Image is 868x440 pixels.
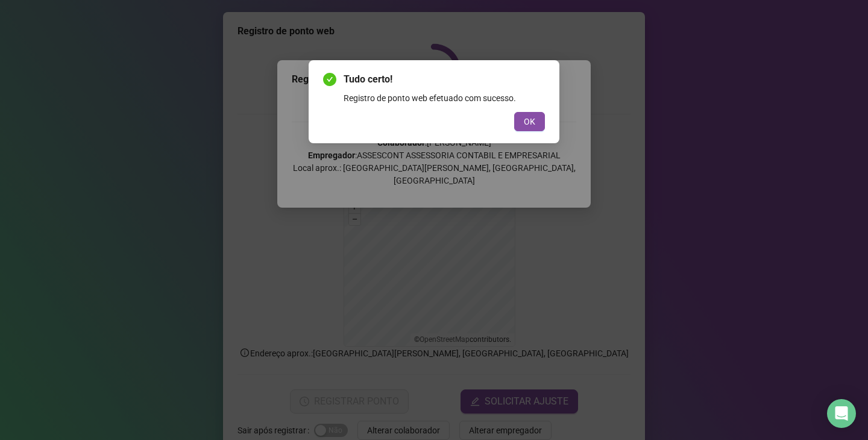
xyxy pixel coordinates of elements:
div: Registro de ponto web efetuado com sucesso. [344,91,545,105]
span: check-circle [323,73,336,86]
div: Open Intercom Messenger [827,399,856,428]
span: Tudo certo! [344,72,545,87]
button: OK [514,112,545,131]
span: OK [524,115,535,128]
